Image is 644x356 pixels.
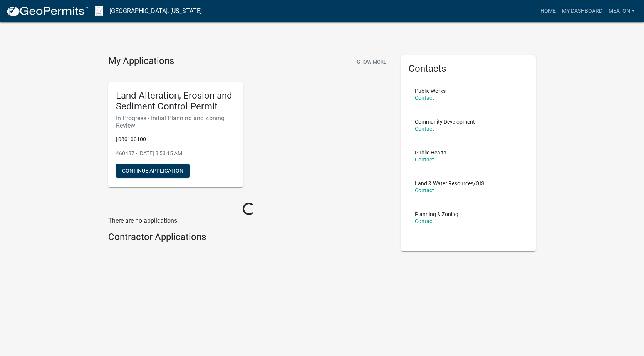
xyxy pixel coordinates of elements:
a: My Dashboard [559,4,605,18]
p: Public Health [415,150,446,155]
p: Community Development [415,119,475,124]
a: Meaton [605,4,638,18]
wm-workflow-list-section: Contractor Applications [108,232,389,246]
a: [GEOGRAPHIC_DATA], [US_STATE] [109,5,202,18]
h4: My Applications [108,55,174,67]
a: Contact [415,218,434,224]
a: Contact [415,156,434,163]
p: Public Works [415,88,446,94]
a: Contact [415,126,434,132]
a: Home [537,4,559,18]
h4: Contractor Applications [108,232,389,243]
p: There are no applications [108,216,389,225]
h5: Land Alteration, Erosion and Sediment Control Permit [116,90,235,113]
img: Waseca County, Minnesota [95,6,103,16]
button: Show More [354,55,389,68]
h6: In Progress - Initial Planning and Zoning Review [116,114,235,129]
p: Land & Water Resources/GIS [415,181,484,186]
button: Continue Application [116,164,190,178]
p: Planning & Zoning [415,212,458,217]
a: Contact [415,95,434,101]
p: | 080100100 [116,135,235,143]
p: 460487 - [DATE] 8:53:15 AM [116,149,235,158]
a: Contact [415,187,434,193]
h5: Contacts [409,63,528,74]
